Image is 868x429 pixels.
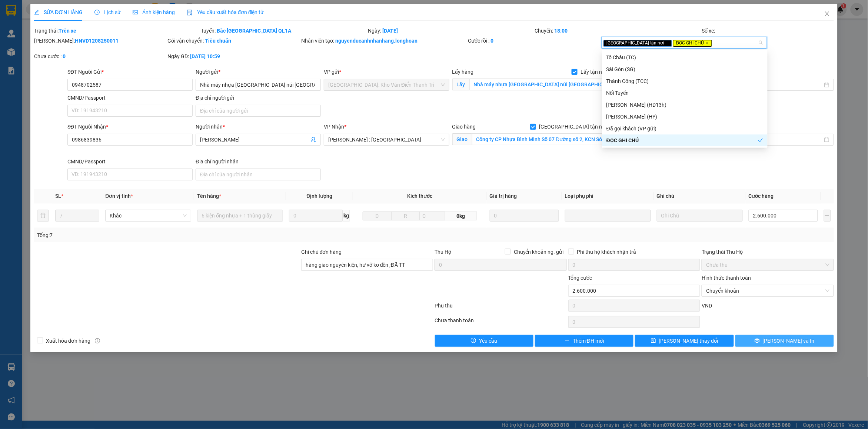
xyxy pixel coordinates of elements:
span: save [651,338,656,344]
div: SĐT Người Nhận [67,123,193,131]
th: Loại phụ phí [562,189,654,203]
b: nguyenducanhnhanhang.longhoan [335,38,418,44]
span: clock-circle [94,10,100,15]
img: icon [187,10,193,16]
span: Chuyển khoản ng. gửi [511,248,567,256]
span: user-add [310,137,316,143]
span: info-circle [95,338,100,343]
input: VD: Bàn, Ghế [197,210,283,222]
div: Huy Dương (HD13h) [602,99,768,111]
input: Ghi Chú [657,210,743,222]
div: Địa chỉ người gửi [196,94,321,102]
div: Chuyến: [534,27,701,35]
div: Tuyến: [200,27,368,35]
span: Cước hàng [749,193,774,199]
span: VND [702,303,712,309]
span: Hà Nội: Kho Văn Điển Thanh Trì [328,79,445,90]
span: close [705,41,709,45]
span: kg [343,210,350,222]
input: Ngày lấy [713,81,823,89]
span: Lấy hàng [452,69,474,75]
div: Phụ thu [434,302,567,315]
span: Yêu cầu [479,337,497,345]
div: Người gửi [196,68,321,76]
div: Tô Châu (TC) [602,51,768,63]
span: VP Nhận [324,124,344,130]
span: Thêm ĐH mới [573,337,604,345]
span: 0kg [445,212,477,220]
div: CMND/Passport [67,157,193,166]
input: C [419,212,445,220]
b: [DATE] 10:59 [190,53,220,59]
div: Cước rồi : [468,37,600,45]
div: Gói vận chuyển: [167,37,299,45]
input: Lấy tận nơi [469,79,610,90]
div: Hoàng Yến (HY) [602,111,768,123]
div: SĐT Người Gửi [67,68,193,76]
span: check [758,138,763,143]
input: R [391,212,420,220]
span: Chuyển khoản [706,285,829,296]
th: Ghi chú [654,189,746,203]
div: Trạng thái: [33,27,200,35]
div: Trạng thái Thu Hộ [702,248,834,256]
button: plusThêm ĐH mới [535,335,633,347]
span: Giao hàng [452,124,476,130]
button: Close [817,4,838,24]
div: CMND/Passport [67,94,193,102]
div: Sài Gòn (SG) [606,65,763,73]
label: Hình thức thanh toán [702,275,751,281]
div: Nhân viên tạo: [301,37,467,45]
b: 0 [491,38,494,44]
span: Xuất hóa đơn hàng [43,337,93,345]
input: Ngày giao [713,136,823,144]
span: close [824,11,830,17]
div: VP gửi [324,68,449,76]
span: [GEOGRAPHIC_DATA] tận nơi [603,40,672,47]
div: Chưa cước : [34,52,166,60]
div: Đã gọi khách (VP gửi) [602,123,768,134]
span: printer [755,338,760,344]
input: D [363,212,392,220]
b: Bắc [GEOGRAPHIC_DATA] QL1A [217,28,292,34]
input: Địa chỉ của người gửi [196,105,321,117]
b: 0 [63,53,66,59]
div: Ngày: [367,27,534,35]
button: printer[PERSON_NAME] và In [735,335,834,347]
input: Địa chỉ của người nhận [196,169,321,180]
b: Tiêu chuẩn [205,38,231,44]
span: Ảnh kiện hàng [133,9,175,15]
div: Số xe: [701,27,834,35]
div: Sài Gòn (SG) [602,63,768,75]
span: Phí thu hộ khách nhận trả [574,248,639,256]
span: Hồ Chí Minh : Kho Quận 12 [328,134,445,145]
span: exclamation-circle [471,338,476,344]
span: ĐỌC GHI CHÚ [673,40,712,47]
span: Yêu cầu xuất hóa đơn điện tử [187,9,264,15]
span: Lịch sử [94,9,121,15]
div: ĐỌC GHI CHÚ [606,136,758,144]
b: 18:00 [555,28,568,34]
span: Thu Hộ [435,249,451,255]
input: 0 [490,210,559,222]
b: Trên xe [59,28,76,34]
span: SL [55,193,61,199]
b: HNVD1208250011 [75,38,119,44]
span: Giá trị hàng [490,193,517,199]
div: Nối Tuyến [606,89,763,97]
label: Ghi chú đơn hàng [301,249,342,255]
input: Giao tận nơi [472,133,610,145]
div: Tô Châu (TC) [606,53,763,61]
span: [GEOGRAPHIC_DATA] tận nơi [536,123,609,131]
span: SỬA ĐƠN HÀNG [34,9,83,15]
input: Ghi chú đơn hàng [301,259,433,271]
div: Nối Tuyến [602,87,768,99]
button: delete [37,210,49,222]
div: Thành Công (TCC) [606,77,763,85]
button: save[PERSON_NAME] thay đổi [635,335,734,347]
div: Người nhận [196,123,321,131]
b: [DATE] [382,28,398,34]
span: Tổng cước [568,275,592,281]
span: [PERSON_NAME] thay đổi [659,337,718,345]
div: Tổng: 7 [37,231,335,239]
